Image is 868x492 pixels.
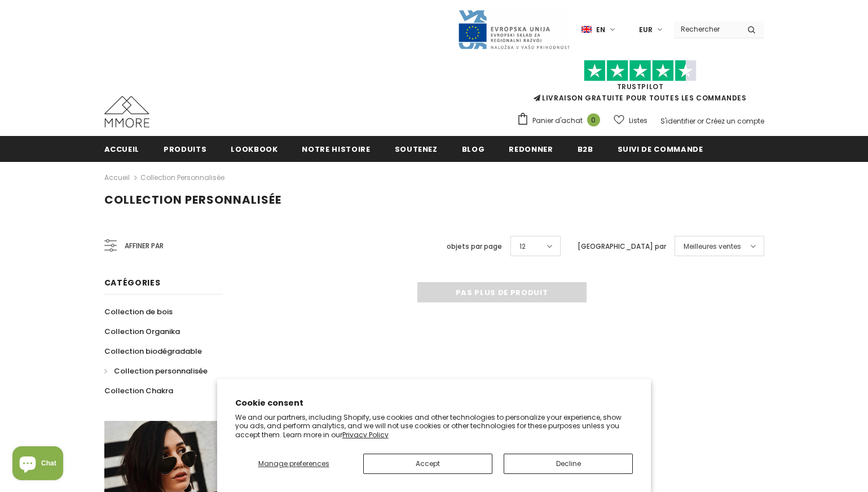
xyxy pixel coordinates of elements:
inbox-online-store-chat: Shopify online store chat [9,446,67,483]
a: Redonner [509,136,553,161]
span: Affiner par [125,240,164,252]
a: soutenez [395,136,438,161]
a: Collection Chakra [104,381,173,401]
a: TrustPilot [617,82,664,91]
span: Collection personnalisée [114,366,208,376]
span: Meilleures ventes [684,241,741,252]
span: Catégories [104,277,161,288]
span: Listes [629,115,647,126]
a: Lookbook [231,136,277,161]
a: Collection Organika [104,322,180,341]
a: Blog [462,136,485,161]
a: Collection de bois [104,302,173,322]
span: soutenez [395,144,438,155]
a: Listes [614,111,647,130]
a: Collection personnalisée [104,361,208,381]
img: Faites confiance aux étoiles pilotes [584,60,697,82]
span: Panier d'achat [532,115,583,126]
a: Accueil [104,136,140,161]
img: Javni Razpis [457,9,570,50]
span: Accueil [104,144,140,155]
span: Suivi de commande [618,144,703,155]
img: i-lang-1.png [581,25,592,34]
span: 0 [587,113,600,126]
span: Redonner [509,144,553,155]
span: Collection de bois [104,306,173,317]
a: Créez un compte [706,116,764,126]
span: EUR [639,24,653,36]
label: objets par page [447,241,502,252]
span: Collection biodégradable [104,346,202,357]
span: Collection personnalisée [104,192,281,208]
a: Produits [164,136,206,161]
a: Panier d'achat 0 [517,112,606,129]
span: LIVRAISON GRATUITE POUR TOUTES LES COMMANDES [517,65,764,103]
a: B2B [578,136,593,161]
a: Collection biodégradable [104,341,202,361]
a: Suivi de commande [618,136,703,161]
span: Blog [462,144,485,155]
span: Lookbook [231,144,277,155]
span: Produits [164,144,206,155]
span: 12 [519,241,526,252]
span: Collection Organika [104,326,180,337]
a: Collection personnalisée [140,173,224,182]
a: S'identifier [660,116,695,126]
span: Collection Chakra [104,385,173,396]
a: Javni Razpis [457,24,570,34]
span: Notre histoire [302,144,370,155]
button: Decline [504,454,633,474]
p: We and our partners, including Shopify, use cookies and other technologies to personalize your ex... [235,413,633,440]
a: Privacy Policy [342,430,389,440]
button: Manage preferences [235,454,353,474]
input: Search Site [674,21,739,37]
a: Notre histoire [302,136,370,161]
span: or [697,116,704,126]
a: Accueil [104,171,130,184]
span: Manage preferences [258,459,329,468]
h2: Cookie consent [235,397,633,409]
span: B2B [578,144,593,155]
span: en [596,24,605,36]
img: Cas MMORE [104,96,149,128]
button: Accept [363,454,492,474]
label: [GEOGRAPHIC_DATA] par [578,241,666,252]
